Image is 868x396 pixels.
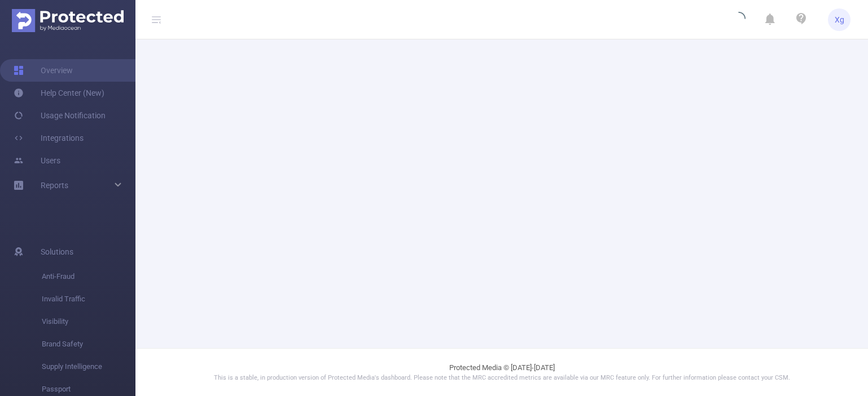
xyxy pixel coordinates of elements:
[42,355,135,378] span: Supply Intelligence
[42,265,135,288] span: Anti-Fraud
[42,288,135,310] span: Invalid Traffic
[14,149,60,172] a: Users
[835,8,844,31] span: Xg
[732,12,746,28] i: icon: loading
[41,181,68,190] span: Reports
[41,241,73,263] span: Solutions
[42,333,135,355] span: Brand Safety
[14,82,104,104] a: Help Center (New)
[135,348,868,396] footer: Protected Media © [DATE]-[DATE]
[42,310,135,333] span: Visibility
[14,104,106,127] a: Usage Notification
[14,59,73,82] a: Overview
[41,174,68,197] a: Reports
[12,9,124,32] img: Protected Media
[14,127,84,149] a: Integrations
[164,373,840,383] p: This is a stable, in production version of Protected Media's dashboard. Please note that the MRC ...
